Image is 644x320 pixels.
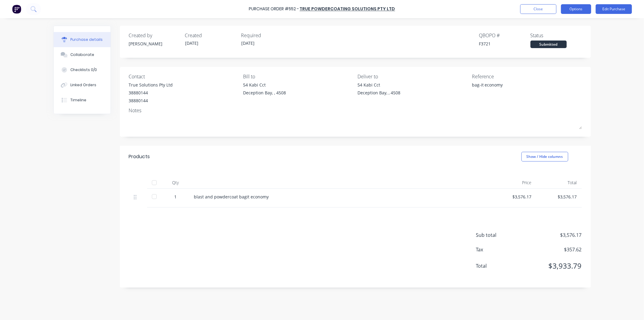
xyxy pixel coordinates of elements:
[129,82,173,88] div: True Solutions Pty Ltd
[357,82,400,88] div: 54 Kabi Cct
[596,4,632,14] button: Edit Purchase
[472,82,547,95] textarea: bag-it economy
[243,82,286,88] div: 54 Kabi Cct
[520,4,556,14] button: Close
[479,32,530,39] div: QBO PO #
[70,52,94,57] div: Collaborate
[541,194,577,200] div: $3,576.17
[243,73,353,80] div: Bill to
[530,32,582,39] div: Status
[357,73,467,80] div: Deliver to
[54,62,111,77] button: Checklists 0/0
[54,47,111,62] button: Collaborate
[472,73,582,80] div: Reference
[521,260,582,271] span: $3,933.79
[243,90,286,96] div: Deception Bay, , 4508
[476,246,521,253] span: Tax
[54,93,111,108] button: Timeline
[129,73,239,80] div: Contact
[521,152,568,162] button: Show / Hide columns
[537,177,582,189] div: Total
[12,5,21,14] img: Factory
[129,90,173,96] div: 38880144
[70,82,96,88] div: Linked Orders
[241,32,293,39] div: Required
[521,231,582,239] span: $3,576.17
[357,90,400,96] div: Deception Bay, , 4508
[491,177,537,189] div: Price
[521,246,582,253] span: $357.62
[129,41,180,47] div: [PERSON_NAME]
[54,77,111,93] button: Linked Orders
[70,37,103,42] div: Purchase details
[479,41,530,47] div: F3721
[476,262,521,269] span: Total
[129,97,173,104] div: 38880144
[129,153,150,160] div: Products
[167,194,184,200] div: 1
[476,231,521,239] span: Sub total
[129,32,180,39] div: Created by
[194,194,486,200] div: blast and powdercoat bagit economy
[249,6,299,12] div: Purchase Order #552 -
[129,107,582,114] div: Notes
[561,4,591,14] button: Options
[530,41,567,48] div: Submitted
[300,6,395,12] a: True Powdercoating Solutions Pty Ltd
[162,177,189,189] div: Qty
[496,194,532,200] div: $3,576.17
[54,32,111,47] button: Purchase details
[185,32,236,39] div: Created
[70,97,86,103] div: Timeline
[70,67,97,73] div: Checklists 0/0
